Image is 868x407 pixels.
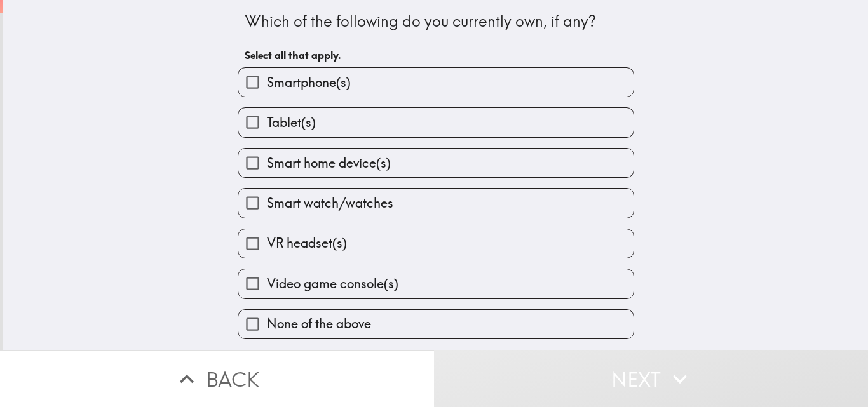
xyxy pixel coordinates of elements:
[267,194,393,212] span: Smart watch/watches
[238,68,634,97] button: Smartphone(s)
[267,234,347,252] span: VR headset(s)
[267,315,371,333] span: None of the above
[238,108,634,137] button: Tablet(s)
[267,154,391,172] span: Smart home device(s)
[434,350,868,407] button: Next
[245,48,627,62] h6: Select all that apply.
[245,11,627,32] div: Which of the following do you currently own, if any?
[238,310,634,338] button: None of the above
[267,74,351,91] span: Smartphone(s)
[238,149,634,177] button: Smart home device(s)
[267,114,316,131] span: Tablet(s)
[238,229,634,258] button: VR headset(s)
[267,275,398,293] span: Video game console(s)
[238,189,634,217] button: Smart watch/watches
[238,269,634,298] button: Video game console(s)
